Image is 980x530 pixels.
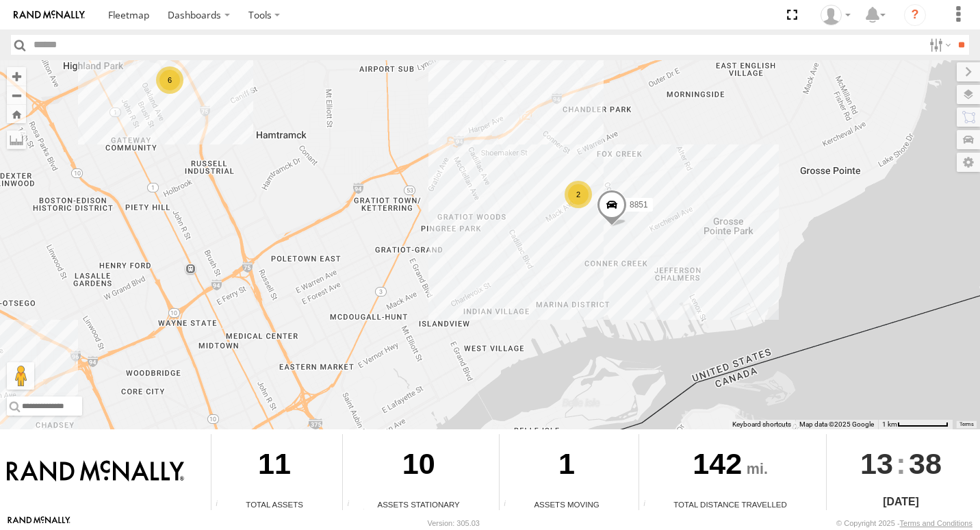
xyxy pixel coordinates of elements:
[14,10,85,20] img: rand-logo.svg
[860,434,893,493] span: 13
[428,519,480,527] div: Version: 305.03
[211,434,337,499] div: 11
[7,67,26,86] button: Zoom in
[957,153,980,172] label: Map Settings
[639,499,821,510] div: Total Distance Travelled
[924,35,953,55] label: Search Filter Options
[959,421,974,427] a: Terms
[343,500,363,510] div: Total number of assets current stationary.
[500,500,520,510] div: Total number of assets current in transit.
[882,420,897,428] span: 1 km
[565,181,592,208] div: 2
[7,130,26,149] label: Measure
[7,105,26,123] button: Zoom Home
[904,4,926,26] i: ?
[7,460,184,483] img: Rand McNally
[211,500,232,510] div: Total number of Enabled Assets
[343,434,494,499] div: 10
[630,200,648,210] span: 8851
[500,499,634,510] div: Assets Moving
[8,516,70,530] a: Visit our Website
[836,519,972,527] div: © Copyright 2025 -
[816,5,855,25] div: Valeo Dash
[211,499,337,510] div: Total Assets
[500,434,634,499] div: 1
[732,420,791,429] button: Keyboard shortcuts
[639,500,660,510] div: Total distance travelled by all assets within specified date range and applied filters
[827,494,975,510] div: [DATE]
[909,434,942,493] span: 38
[639,434,821,499] div: 142
[827,434,975,493] div: :
[7,362,34,390] button: Drag Pegman onto the map to open Street View
[156,66,183,94] div: 6
[799,420,874,428] span: Map data ©2025 Google
[878,420,953,429] button: Map Scale: 1 km per 71 pixels
[343,499,494,510] div: Assets Stationary
[900,519,972,527] a: Terms and Conditions
[7,86,26,105] button: Zoom out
